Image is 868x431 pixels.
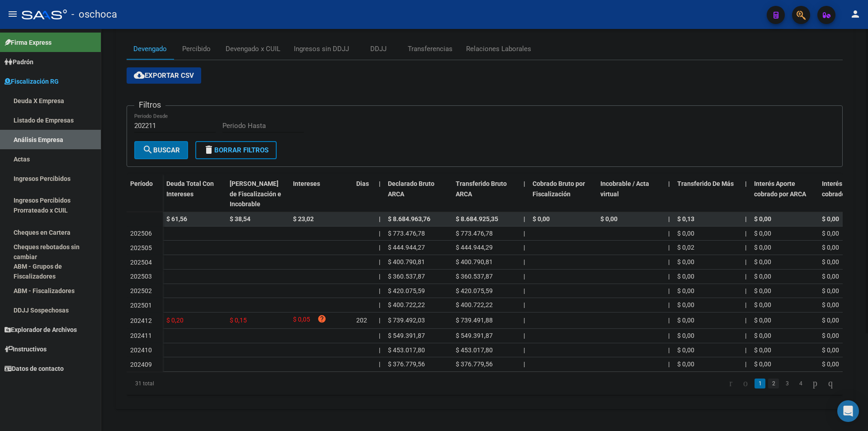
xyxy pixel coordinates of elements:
div: DDJJ [370,44,387,54]
span: $ 0,00 [822,287,839,294]
span: | [745,346,746,354]
span: Transferido De Más [677,180,734,187]
span: | [524,215,525,223]
span: $ 0,00 [677,301,694,308]
datatable-header-cell: | [741,174,750,214]
span: | [524,287,525,294]
span: $ 549.391,87 [388,332,425,339]
span: 202 [356,317,367,324]
span: 202410 [130,346,152,354]
span: 202411 [130,332,152,339]
span: 202412 [130,317,152,324]
span: $ 0,20 [166,317,184,324]
span: 202505 [130,244,152,251]
li: page 4 [794,376,807,391]
span: | [668,215,670,223]
span: $ 0,05 [293,314,310,327]
span: 202409 [130,361,152,368]
div: 31 total [127,372,268,395]
span: $ 0,00 [677,332,694,339]
datatable-header-cell: Declarado Bruto ARCA [384,174,452,214]
mat-icon: person [850,9,861,19]
span: $ 0,00 [754,360,771,368]
datatable-header-cell: Interés Aporte cobrado por ARCA [750,174,818,214]
span: $ 400.722,22 [456,301,493,308]
div: Devengado x CUIL [226,44,280,54]
span: | [745,301,746,308]
datatable-header-cell: Período [127,174,163,212]
span: Período [130,180,153,187]
a: 1 [755,379,765,388]
span: $ 0,00 [822,230,839,237]
span: | [668,301,670,308]
span: Datos de contacto [5,364,64,374]
span: $ 400.722,22 [388,301,425,308]
datatable-header-cell: Incobrable / Acta virtual [597,174,665,214]
mat-icon: cloud_download [134,70,145,81]
span: Padrón [5,57,33,67]
datatable-header-cell: Deuda Total Con Intereses [163,174,226,214]
span: $ 739.491,88 [456,317,493,324]
span: | [379,301,380,308]
span: $ 0,00 [677,273,694,280]
span: | [379,273,380,280]
span: $ 0,00 [822,346,839,354]
button: Buscar [134,141,188,159]
span: | [524,346,525,354]
span: $ 0,00 [754,301,771,308]
span: Fiscalización RG [5,76,59,86]
span: $ 376.779,56 [456,360,493,368]
span: | [745,287,746,294]
span: | [745,273,746,280]
span: $ 0,00 [677,346,694,354]
span: | [524,360,525,368]
span: Dias [356,180,369,187]
span: $ 23,02 [293,215,314,223]
span: | [524,258,525,265]
button: Borrar Filtros [195,141,277,159]
span: | [745,230,746,237]
span: $ 0,00 [677,317,694,324]
h3: Filtros [134,99,165,111]
span: Exportar CSV [134,71,194,80]
span: $ 0,00 [600,215,618,223]
span: $ 453.017,80 [388,346,425,354]
span: $ 0,00 [754,258,771,265]
a: 3 [782,379,793,388]
span: | [379,360,380,368]
span: | [524,332,525,339]
datatable-header-cell: Cobrado Bruto por Fiscalización [529,174,597,214]
span: $ 0,00 [754,346,771,354]
span: $ 0,13 [677,215,694,223]
span: | [524,273,525,280]
span: | [379,215,381,223]
div: Devengado [133,44,167,54]
span: Buscar [142,146,180,154]
span: | [668,180,670,187]
datatable-header-cell: Deuda Bruta Neto de Fiscalización e Incobrable [226,174,289,214]
span: $ 400.790,81 [456,258,493,265]
i: help [317,314,326,323]
span: 202502 [130,287,152,294]
span: $ 0,15 [230,317,247,324]
span: - oschoca [71,5,117,24]
span: $ 0,00 [533,215,550,223]
span: | [668,244,670,251]
span: $ 38,54 [230,215,250,223]
span: $ 0,00 [677,287,694,294]
span: | [668,273,670,280]
span: $ 773.476,78 [456,230,493,237]
span: $ 0,00 [822,258,839,265]
span: $ 360.537,87 [388,273,425,280]
div: Transferencias [408,44,453,54]
span: | [745,244,746,251]
a: 2 [768,379,779,388]
span: | [745,180,747,187]
span: | [379,317,380,324]
span: | [524,230,525,237]
span: $ 0,02 [677,244,694,251]
span: $ 0,00 [677,258,694,265]
span: $ 400.790,81 [388,258,425,265]
span: | [668,230,670,237]
span: Borrar Filtros [203,146,269,154]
